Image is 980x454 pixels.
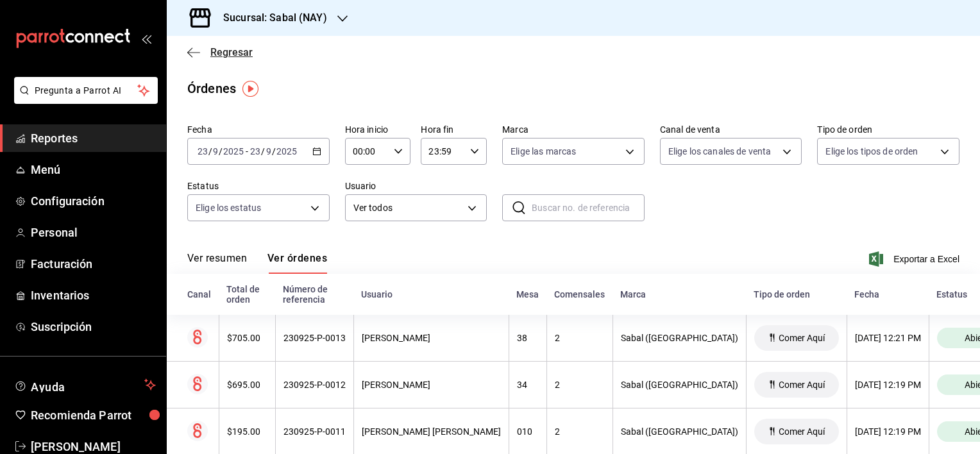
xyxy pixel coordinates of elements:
div: Usuario [361,289,501,299]
span: Reportes [31,130,156,147]
div: [DATE] 12:19 PM [855,380,921,390]
button: Exportar a Excel [872,251,959,267]
div: [PERSON_NAME] [PERSON_NAME] [362,426,501,437]
span: / [208,146,212,156]
span: Pregunta a Parrot AI [35,84,138,97]
label: Hora fin [421,125,487,134]
span: Comer Aquí [773,380,830,390]
div: Sabal ([GEOGRAPHIC_DATA]) [621,333,738,343]
h3: Sucursal: Sabal (NAY) [213,10,327,26]
button: Ver resumen [187,252,247,274]
span: / [219,146,223,156]
div: [PERSON_NAME] [362,380,501,390]
span: Suscripción [31,318,156,335]
label: Estatus [187,181,330,190]
button: Regresar [187,46,253,58]
div: Órdenes [187,79,236,98]
label: Canal de venta [660,125,802,134]
input: Buscar no. de referencia [532,195,645,221]
span: Regresar [210,46,253,58]
label: Hora inicio [345,125,411,134]
span: Comer Aquí [773,333,830,343]
div: Mesa [516,289,539,299]
div: 230925-P-0011 [283,426,346,437]
input: -- [266,146,272,156]
label: Marca [502,125,645,134]
label: Fecha [187,125,330,134]
div: Sabal ([GEOGRAPHIC_DATA]) [621,426,738,437]
input: -- [212,146,219,156]
div: [DATE] 12:19 PM [855,426,921,437]
span: Menú [31,161,156,178]
div: 2 [555,333,605,343]
span: Personal [31,224,156,241]
label: Tipo de orden [817,125,959,134]
span: - [246,146,248,156]
div: Canal [187,289,211,299]
div: $695.00 [227,380,267,390]
span: Configuración [31,192,156,210]
div: Número de referencia [283,284,346,305]
button: Pregunta a Parrot AI [14,77,158,104]
label: Usuario [345,181,487,190]
div: 34 [517,380,539,390]
div: $705.00 [227,333,267,343]
div: 010 [517,426,539,437]
span: Facturación [31,255,156,273]
div: Sabal ([GEOGRAPHIC_DATA]) [621,380,738,390]
span: Recomienda Parrot [31,407,156,424]
span: Elige los tipos de orden [825,145,918,158]
button: open_drawer_menu [141,33,151,44]
button: Ver órdenes [267,252,327,274]
span: / [261,146,265,156]
span: Ver todos [353,201,464,215]
div: Marca [620,289,738,299]
img: Tooltip marker [242,81,258,97]
div: 230925-P-0013 [283,333,346,343]
span: / [272,146,276,156]
span: Comer Aquí [773,426,830,437]
input: -- [249,146,261,156]
div: [PERSON_NAME] [362,333,501,343]
div: Total de orden [226,284,267,305]
span: Inventarios [31,287,156,304]
span: Elige los estatus [196,201,261,214]
div: navigation tabs [187,252,327,274]
span: Elige los canales de venta [668,145,771,158]
span: Elige las marcas [511,145,576,158]
div: 2 [555,426,605,437]
input: ---- [276,146,298,156]
div: 38 [517,333,539,343]
input: -- [197,146,208,156]
div: 2 [555,380,605,390]
div: [DATE] 12:21 PM [855,333,921,343]
div: 230925-P-0012 [283,380,346,390]
span: Ayuda [31,377,139,392]
div: $195.00 [227,426,267,437]
div: Comensales [554,289,605,299]
div: Tipo de orden [754,289,839,299]
a: Pregunta a Parrot AI [9,93,158,106]
div: Fecha [854,289,921,299]
input: ---- [223,146,244,156]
